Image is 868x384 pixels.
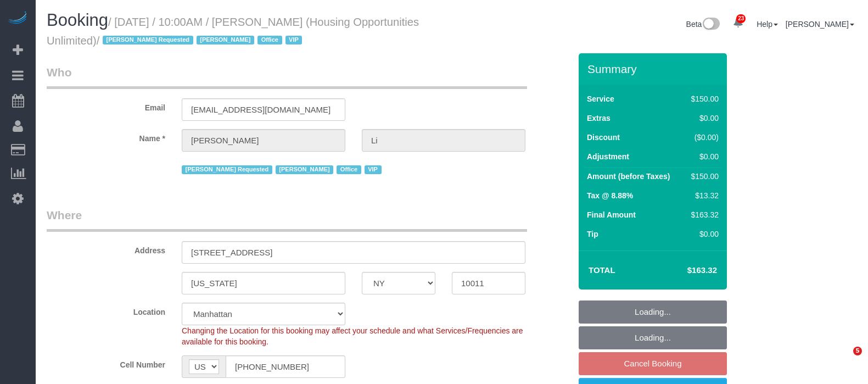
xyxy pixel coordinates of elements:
div: $13.32 [687,190,719,201]
span: 5 [853,347,862,355]
span: 23 [736,14,746,23]
span: VIP [285,36,303,44]
label: Service [587,93,614,104]
label: Tax @ 8.88% [587,190,633,201]
span: [PERSON_NAME] [197,36,254,44]
h4: $163.32 [654,266,717,275]
legend: Who [47,64,527,89]
span: [PERSON_NAME] Requested [103,36,193,44]
input: First Name [182,129,345,152]
label: Name * [38,129,173,144]
div: $0.00 [687,113,719,124]
label: Adjustment [587,151,629,162]
img: New interface [702,18,720,32]
div: ($0.00) [687,132,719,143]
input: Email [182,98,345,121]
label: Amount (before Taxes) [587,171,670,182]
label: Email [38,98,173,113]
iframe: Intercom live chat [831,347,857,373]
legend: Where [47,207,527,232]
span: VIP [365,165,382,174]
label: Address [38,241,173,256]
div: $150.00 [687,171,719,182]
img: Automaid Logo [7,11,29,26]
input: City [182,272,345,294]
div: $163.32 [687,209,719,220]
span: [PERSON_NAME] [276,165,333,174]
input: Cell Number [226,355,345,378]
span: [PERSON_NAME] Requested [182,165,272,174]
span: Changing the Location for this booking may affect your schedule and what Services/Frequencies are... [182,326,523,346]
label: Cell Number [38,355,173,370]
span: / [97,35,306,47]
label: Extras [587,113,611,124]
a: [PERSON_NAME] [786,20,854,29]
strong: Total [589,265,615,275]
input: Zip Code [452,272,525,294]
a: 23 [727,11,749,35]
small: / [DATE] / 10:00AM / [PERSON_NAME] (Housing Opportunities Unlimited) [47,16,419,47]
span: Office [337,165,361,174]
label: Location [38,303,173,318]
input: Last Name [362,129,525,152]
div: $0.00 [687,151,719,162]
div: $150.00 [687,93,719,104]
label: Tip [587,229,598,240]
div: $0.00 [687,229,719,240]
span: Booking [47,10,108,30]
a: Beta [686,20,720,29]
label: Discount [587,132,620,143]
span: Office [257,36,282,44]
label: Final Amount [587,209,636,220]
a: Help [757,20,778,29]
h3: Summary [587,63,721,75]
